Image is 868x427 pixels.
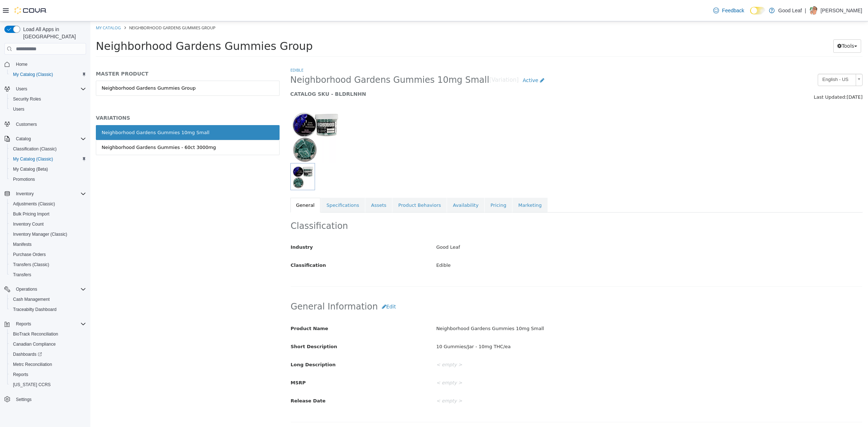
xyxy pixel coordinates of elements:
span: Purchase Orders [10,250,86,259]
a: Manifests [10,240,34,249]
span: Cash Management [10,295,86,304]
a: Security Roles [10,95,44,103]
span: Inventory Manager (Classic) [10,230,86,239]
a: Settings [13,395,34,404]
span: Promotions [13,176,35,182]
button: Manifests [7,239,89,249]
span: Inventory [16,191,34,197]
span: Manifests [10,240,86,249]
span: Promotions [10,175,86,184]
a: Marketing [422,176,457,192]
span: Canadian Compliance [10,340,86,349]
button: Customers [1,119,89,129]
a: Neighborhood Gardens Gummies Group [5,59,189,74]
span: Canadian Compliance [13,341,56,347]
button: Catalog [13,134,34,143]
a: My Catalog (Classic) [10,70,56,79]
a: Bulk Pricing Import [10,210,52,218]
a: [US_STATE] CCRS [10,380,54,389]
a: BioTrack Reconciliation [10,330,61,338]
span: Inventory [13,189,86,198]
button: Transfers [7,270,89,280]
a: Purchase Orders [10,250,49,259]
span: My Catalog (Classic) [10,155,86,163]
span: Users [13,85,86,93]
button: Inventory [13,189,37,198]
span: Transfers (Classic) [13,262,49,268]
a: Reports [10,370,31,379]
a: Dashboards [10,350,45,359]
span: Reports [16,321,31,327]
span: Reports [13,372,28,377]
a: Specifications [230,176,275,192]
button: My Catalog (Beta) [7,164,89,174]
button: Promotions [7,174,89,184]
span: Inventory Count [13,221,44,227]
span: Traceabilty Dashboard [10,305,86,314]
button: Tools [743,18,771,31]
span: Neighborhood Gardens Gummies Group [39,4,125,9]
span: Operations [16,286,37,292]
span: Washington CCRS [10,380,86,389]
span: Dark Mode [750,14,750,15]
a: Canadian Compliance [10,340,59,349]
span: English - US [728,53,762,64]
button: Bulk Pricing Import [7,209,89,219]
span: Short Description [200,323,247,328]
button: Transfers (Classic) [7,260,89,270]
button: Security Roles [7,94,89,104]
a: Inventory Manager (Classic) [10,230,70,239]
button: BioTrack Reconciliation [7,329,89,339]
a: Classification (Classic) [10,145,60,153]
span: BioTrack Reconciliation [13,331,58,337]
a: Customers [13,120,40,129]
button: Cash Management [7,294,89,304]
span: Reports [13,320,86,328]
button: Catalog [1,134,89,144]
button: Reports [1,319,89,329]
span: Users [13,106,24,112]
a: Cash Management [10,295,52,304]
span: [DATE] [756,73,772,78]
span: Traceabilty Dashboard [13,307,56,312]
button: Reports [7,370,89,380]
button: Canadian Compliance [7,339,89,349]
button: Classification (Classic) [7,144,89,154]
span: Product Name [200,304,238,310]
span: Release Date [200,377,235,382]
span: Customers [16,121,37,127]
span: Users [16,86,27,92]
a: Inventory Count [10,220,47,229]
button: Settings [1,394,89,405]
span: Neighborhood Gardens Gummies Group [5,18,222,31]
input: Dark Mode [750,7,765,14]
div: < empty > [340,373,777,386]
span: Home [13,60,86,69]
span: Dashboards [13,351,42,357]
a: My Catalog (Beta) [10,165,51,174]
span: Long Description [200,341,245,346]
button: Home [1,59,89,69]
span: Settings [16,397,31,402]
button: My Catalog (Classic) [7,69,89,80]
span: Purchase Orders [13,252,46,257]
a: Dashboards [7,349,89,359]
a: English - US [727,52,772,65]
span: My Catalog (Classic) [10,70,86,79]
nav: Complex example [4,56,86,423]
span: My Catalog (Classic) [13,156,53,162]
button: Operations [13,285,40,294]
a: Traceabilty Dashboard [10,305,59,314]
p: Good Leaf [778,6,802,15]
button: Reports [13,320,34,328]
span: Reports [10,370,86,379]
div: Good Leaf [340,220,777,232]
a: Users [10,105,27,114]
span: Security Roles [13,96,41,102]
a: Metrc Reconciliation [10,360,55,369]
span: Adjustments (Classic) [10,200,86,208]
img: 150 [200,87,248,142]
span: [US_STATE] CCRS [13,382,51,388]
span: Metrc Reconciliation [10,360,86,369]
a: Transfers (Classic) [10,260,52,269]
